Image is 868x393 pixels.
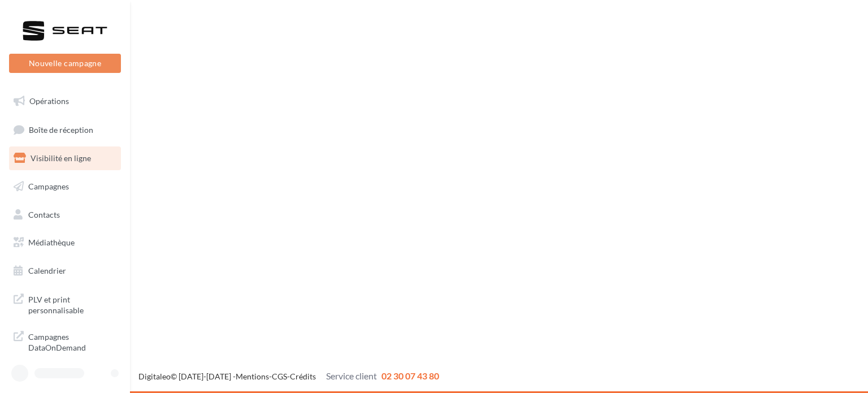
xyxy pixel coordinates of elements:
a: Crédits [290,372,316,381]
span: Campagnes DataOnDemand [28,329,116,353]
span: Opérations [29,96,69,106]
span: 02 30 07 43 80 [381,370,439,381]
a: Contacts [7,203,123,227]
span: Calendrier [28,266,66,275]
span: Contacts [28,209,60,219]
a: Visibilité en ligne [7,146,123,170]
button: Nouvelle campagne [9,54,121,73]
a: Digitaleo [138,372,171,381]
span: © [DATE]-[DATE] - - - [138,372,439,381]
a: Calendrier [7,259,123,283]
a: Campagnes [7,175,123,198]
span: Visibilité en ligne [31,153,91,163]
span: Boîte de réception [29,124,93,134]
a: CGS [272,372,287,381]
span: Médiathèque [28,237,75,247]
span: PLV et print personnalisable [28,292,116,316]
span: Campagnes [28,182,69,191]
a: Mentions [236,372,269,381]
a: Boîte de réception [7,118,123,142]
a: PLV et print personnalisable [7,287,123,321]
a: Opérations [7,89,123,113]
span: Service client [326,370,377,381]
a: Campagnes DataOnDemand [7,325,123,358]
a: Médiathèque [7,231,123,254]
